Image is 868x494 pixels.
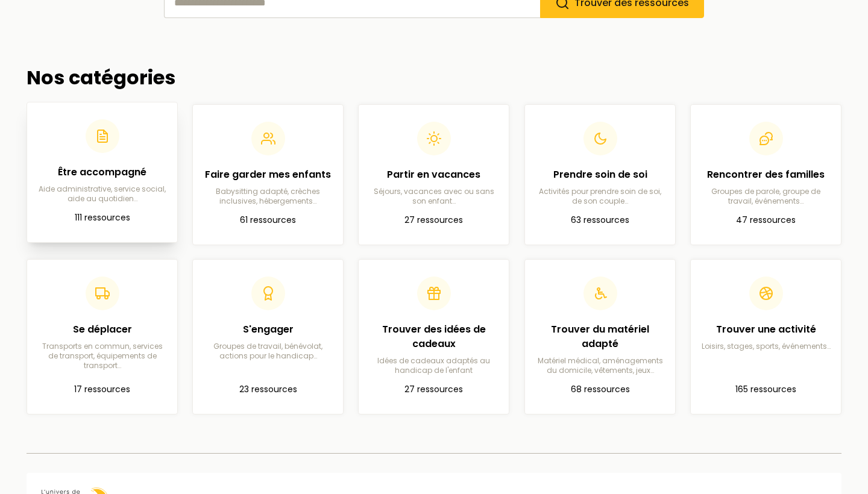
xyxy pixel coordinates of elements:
[203,213,333,228] p: 61 ressources
[368,356,499,375] p: Idées de cadeaux adaptés au handicap de l'enfant
[700,213,831,228] p: 47 ressources
[690,259,841,414] a: Trouver une activitéLoisirs, stages, sports, événements…165 ressources
[37,322,168,337] h2: Se déplacer
[368,167,499,182] h2: Partir en vacances
[524,259,676,414] a: Trouver du matériel adaptéMatériel médical, aménagements du domicile, vêtements, jeux…68 ressources
[700,383,831,397] p: 165 ressources
[700,342,831,351] p: Loisirs, stages, sports, événements…
[27,66,841,89] h2: Nos catégories
[368,187,499,206] p: Séjours, vacances avec ou sans son enfant…
[368,383,499,397] p: 27 ressources
[37,383,168,397] p: 17 ressources
[535,356,665,375] p: Matériel médical, aménagements du domicile, vêtements, jeux…
[37,165,168,180] h2: Être accompagné
[203,342,333,361] p: Groupes de travail, bénévolat, actions pour le handicap…
[203,383,333,397] p: 23 ressources
[535,322,665,351] h2: Trouver du matériel adapté
[27,259,178,414] a: Se déplacerTransports en commun, services de transport, équipements de transport…17 ressources
[27,102,178,243] a: Être accompagnéAide administrative, service social, aide au quotidien…111 ressources
[358,259,509,414] a: Trouver des idées de cadeauxIdées de cadeaux adaptés au handicap de l'enfant27 ressources
[358,104,509,245] a: Partir en vacancesSéjours, vacances avec ou sans son enfant…27 ressources
[37,342,168,370] p: Transports en commun, services de transport, équipements de transport…
[690,104,841,245] a: Rencontrer des famillesGroupes de parole, groupe de travail, événements…47 ressources
[203,167,333,182] h2: Faire garder mes enfants
[37,211,168,225] p: 111 ressources
[535,187,665,206] p: Activités pour prendre soin de soi, de son couple…
[37,184,168,204] p: Aide administrative, service social, aide au quotidien…
[203,322,333,337] h2: S'engager
[203,187,333,206] p: Babysitting adapté, crèches inclusives, hébergements…
[535,213,665,228] p: 63 ressources
[192,259,344,414] a: S'engagerGroupes de travail, bénévolat, actions pour le handicap…23 ressources
[524,104,676,245] a: Prendre soin de soiActivités pour prendre soin de soi, de son couple…63 ressources
[368,322,499,351] h2: Trouver des idées de cadeaux
[700,167,831,182] h2: Rencontrer des familles
[535,167,665,182] h2: Prendre soin de soi
[700,322,831,337] h2: Trouver une activité
[368,213,499,228] p: 27 ressources
[535,383,665,397] p: 68 ressources
[192,104,344,245] a: Faire garder mes enfantsBabysitting adapté, crèches inclusives, hébergements…61 ressources
[700,187,831,206] p: Groupes de parole, groupe de travail, événements…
